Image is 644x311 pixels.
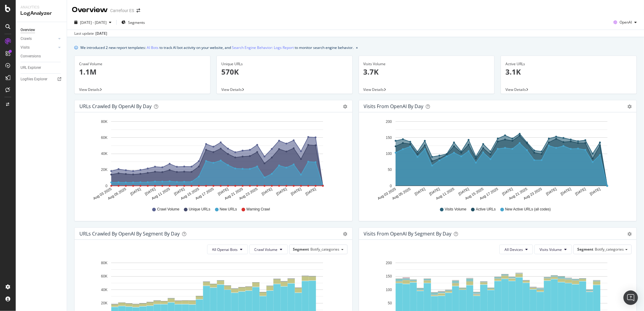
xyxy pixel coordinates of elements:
[21,36,56,42] a: Crawls
[21,44,30,51] div: Visits
[540,247,562,252] span: Visits Volume
[21,65,62,71] a: URL Explorer
[627,104,632,109] div: gear
[232,44,294,51] a: Search Engine Behavior: Logs Report
[21,27,62,33] a: Overview
[147,44,159,51] a: AI Bots
[523,187,543,201] text: Aug 23 2025
[364,117,629,201] svg: A chart.
[221,61,348,67] div: Unique URLs
[386,136,392,140] text: 150
[221,87,242,92] span: View Details
[101,120,107,124] text: 80K
[95,31,107,36] div: [DATE]
[79,67,206,77] p: 1.1M
[364,103,424,109] div: Visits from OpenAI by day
[92,187,112,201] text: Aug 03 2025
[574,187,586,196] text: [DATE]
[261,187,273,196] text: [DATE]
[217,187,229,196] text: [DATE]
[101,301,107,305] text: 20K
[311,247,340,252] span: Botify_categories
[508,187,528,201] text: Aug 21 2025
[21,5,62,10] div: Analytics
[414,187,426,196] text: [DATE]
[428,187,441,196] text: [DATE]
[79,231,180,237] div: URLs Crawled by OpenAI By Segment By Day
[293,247,309,252] span: Segment
[110,8,134,14] div: Carrefour ES
[589,187,601,196] text: [DATE]
[21,65,41,71] div: URL Explorer
[388,168,392,172] text: 50
[364,61,490,67] div: Visits Volume
[386,261,392,265] text: 200
[577,247,593,252] span: Segment
[249,245,288,254] button: Crawl Volume
[479,187,499,201] text: Aug 17 2025
[386,288,392,292] text: 100
[136,8,140,13] div: arrow-right-arrow-left
[21,10,62,17] div: LogAnalyzer
[74,44,637,51] div: info banner
[290,187,302,196] text: [DATE]
[21,53,41,59] div: Conversions
[21,44,56,51] a: Visits
[276,187,288,196] text: [DATE]
[505,247,523,252] span: All Devices
[21,27,35,33] div: Overview
[180,187,200,201] text: Aug 15 2025
[239,187,258,201] text: Aug 23 2025
[377,187,397,201] text: Aug 03 2025
[505,207,551,212] span: New Active URLs (all codes)
[21,53,62,59] a: Conversions
[305,187,317,196] text: [DATE]
[388,301,392,305] text: 50
[21,76,62,82] a: Logfiles Explorer
[501,187,514,196] text: [DATE]
[620,20,632,25] span: OpenAI
[101,274,107,278] text: 60K
[157,207,179,212] span: Crawl Volume
[224,187,244,201] text: Aug 21 2025
[623,290,638,305] div: Open Intercom Messenger
[386,152,392,156] text: 100
[72,5,108,15] div: Overview
[505,61,632,67] div: Active URLs
[476,207,496,212] span: Active URLs
[255,247,278,252] span: Crawl Volume
[343,104,348,109] div: gear
[101,168,107,172] text: 20K
[505,67,632,77] p: 3.1K
[128,20,145,25] span: Segments
[545,187,557,196] text: [DATE]
[79,103,152,109] div: URLs Crawled by OpenAI by day
[79,87,100,92] span: View Details
[189,207,210,212] span: Unique URLs
[364,231,452,237] div: Visits from OpenAI By Segment By Day
[499,245,533,254] button: All Devices
[560,187,572,196] text: [DATE]
[386,120,392,124] text: 200
[386,274,392,278] text: 150
[195,187,215,201] text: Aug 17 2025
[79,61,206,67] div: Crawl Volume
[611,18,639,27] button: OpenAI
[534,245,572,254] button: Visits Volume
[130,187,142,196] text: [DATE]
[79,117,344,201] svg: A chart.
[220,207,237,212] span: New URLs
[595,247,624,252] span: Botify_categories
[119,18,147,27] button: Segments
[80,44,354,51] div: We introduced 2 new report templates: to track AI bot activity on your website, and to monitor se...
[207,245,248,254] button: All Openai Bots
[74,31,107,36] div: Last update
[101,152,107,156] text: 40K
[445,207,466,212] span: Visits Volume
[221,67,348,77] p: 570K
[212,247,238,252] span: All Openai Bots
[505,87,526,92] span: View Details
[173,187,185,196] text: [DATE]
[21,76,47,82] div: Logfiles Explorer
